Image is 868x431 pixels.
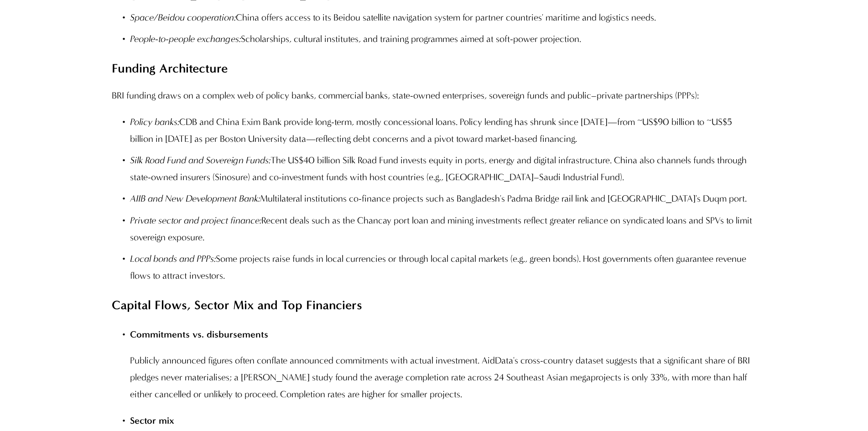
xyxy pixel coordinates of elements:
em: Silk Road Fund and Sovereign Funds: [130,155,270,166]
em: AIIB and New Development Bank: [130,193,260,204]
p: Recent deals such as the Chancay port loan and mining investments reflect greater reliance on syn... [130,212,756,246]
p: The US$40 billion Silk Road Fund invests equity in ports, energy and digital infrastructure. Chin... [130,152,756,186]
em: Local bonds and PPPs: [130,253,216,264]
strong: Capital Flows, Sector Mix and Top Financiers [112,297,362,312]
em: Space/Beidou cooperation: [130,12,236,23]
p: Scholarships, cultural institutes, and training programmes aimed at soft-power projection. [130,31,756,47]
p: Multilateral institutions co-finance projects such as Bangladesh's Padma Bridge rail link and [GE... [130,190,756,207]
strong: Commitments vs. disbursements [130,329,268,340]
strong: Funding Architecture [112,61,228,76]
p: Some projects raise funds in local currencies or through local capital markets (e.g., green bonds... [130,250,756,284]
strong: Sector mix [130,415,174,426]
p: CDB and China Exim Bank provide long-term, mostly concessional loans. Policy lending has shrunk s... [130,114,756,147]
em: Private sector and project finance: [130,215,261,226]
p: Publicly announced figures often conflate announced commitments with actual investment. AidData's... [130,352,756,403]
em: People-to-people exchanges: [130,33,241,44]
p: China offers access to its Beidou satellite navigation system for partner countries' maritime and... [130,9,756,26]
p: BRI funding draws on a complex web of policy banks, commercial banks, state-owned enterprises, so... [112,87,756,104]
em: Policy banks: [130,116,179,127]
